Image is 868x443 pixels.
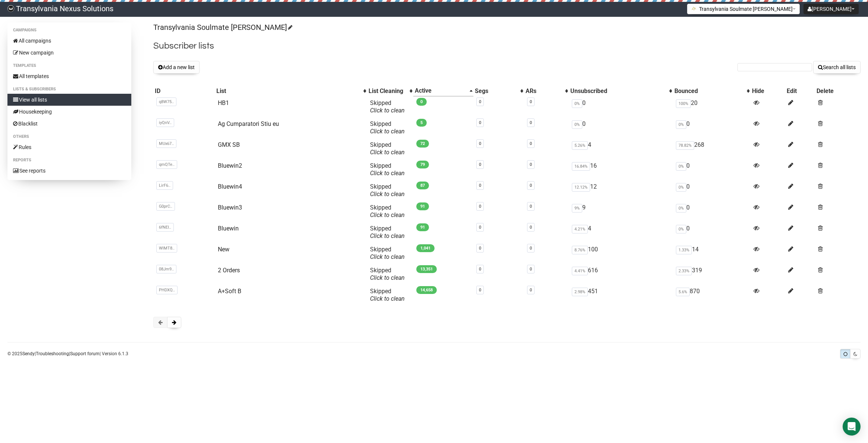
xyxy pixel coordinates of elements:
[416,286,437,294] span: 14,658
[218,267,240,274] a: 2 Orders
[370,128,405,135] a: Click to clean
[156,202,175,211] span: G0prC..
[216,87,360,95] div: List
[370,170,405,177] a: Click to clean
[475,87,517,95] div: Segs
[673,86,751,96] th: Bounced: No sort applied, activate to apply an ascending sort
[691,6,697,12] img: 1.png
[530,141,532,146] a: 0
[218,162,242,169] a: Bluewin2
[7,118,131,130] a: Blacklist
[479,225,481,230] a: 0
[156,265,176,273] span: 08Jm9..
[572,288,588,296] span: 2.98%
[7,26,131,35] li: Campaigns
[416,140,429,148] span: 72
[153,39,861,53] h2: Subscriber lists
[570,87,665,95] div: Unsubscribed
[785,86,815,96] th: Edit: No sort applied, sorting is disabled
[530,183,532,188] a: 0
[156,160,177,169] span: qmQTe..
[817,87,859,95] div: Delete
[7,165,131,177] a: See reports
[803,4,859,14] button: [PERSON_NAME]
[687,4,800,14] button: Transylvania Soulmate [PERSON_NAME]
[569,96,673,117] td: 0
[569,138,673,159] td: 4
[36,351,69,356] a: Troubleshooting
[218,246,229,253] a: New
[370,295,405,302] a: Click to clean
[370,149,405,156] a: Click to clean
[813,61,861,74] button: Search all lists
[370,162,405,177] span: Skipped
[370,211,405,219] a: Click to clean
[7,350,128,358] p: © 2025 | | | Version 6.1.3
[673,117,751,138] td: 0
[416,202,429,210] span: 91
[7,132,131,141] li: Others
[218,141,240,148] a: GMX SB
[7,70,131,82] a: All templates
[676,288,690,296] span: 5.6%
[479,204,481,209] a: 0
[7,47,131,59] a: New campaign
[370,190,405,198] a: Click to clean
[156,139,176,148] span: MUx67..
[673,222,751,243] td: 0
[676,246,692,254] span: 1.33%
[673,201,751,222] td: 0
[572,183,590,192] span: 12.12%
[370,246,405,260] span: Skipped
[218,204,242,211] a: Bluewin3
[673,264,751,285] td: 319
[370,183,405,198] span: Skipped
[530,99,532,104] a: 0
[370,204,405,219] span: Skipped
[370,225,405,239] span: Skipped
[370,107,405,114] a: Click to clean
[530,267,532,272] a: 0
[787,87,813,95] div: Edit
[569,86,673,96] th: Unsubscribed: No sort applied, activate to apply an ascending sort
[218,183,242,190] a: Bluewin4
[526,87,561,95] div: ARs
[155,87,213,95] div: ID
[676,267,692,275] span: 2.33%
[415,87,466,95] div: Active
[676,183,686,192] span: 0%
[7,61,131,70] li: Templates
[479,288,481,292] a: 0
[367,86,413,96] th: List Cleaning: No sort applied, activate to apply an ascending sort
[572,99,582,108] span: 0%
[674,87,743,95] div: Bounced
[530,246,532,251] a: 0
[7,35,131,47] a: All campaigns
[370,141,405,156] span: Skipped
[530,204,532,209] a: 0
[156,97,176,106] span: q8W75..
[7,156,131,165] li: Reports
[7,141,131,153] a: Rules
[676,204,686,213] span: 0%
[416,119,427,127] span: 5
[569,222,673,243] td: 4
[676,162,686,171] span: 0%
[416,265,437,273] span: 13,351
[676,120,686,129] span: 0%
[572,225,588,233] span: 4.21%
[569,285,673,306] td: 451
[673,159,751,180] td: 0
[673,243,751,264] td: 14
[572,141,588,150] span: 5.26%
[7,5,14,12] img: 586cc6b7d8bc403f0c61b981d947c989
[370,99,405,114] span: Skipped
[572,267,588,275] span: 4.41%
[676,141,694,150] span: 78.82%
[22,351,35,356] a: Sendy
[156,286,178,294] span: PHDXQ..
[479,141,481,146] a: 0
[676,99,691,108] span: 100%
[673,138,751,159] td: 268
[569,264,673,285] td: 616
